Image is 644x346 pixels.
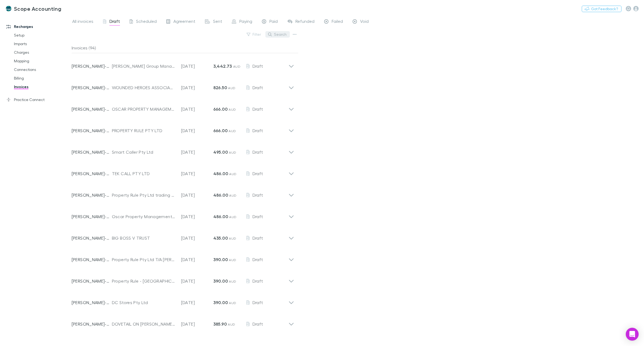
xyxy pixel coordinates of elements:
[9,39,76,48] a: Imports
[181,84,213,91] p: [DATE]
[67,268,298,290] div: [PERSON_NAME]-0067Property Rule - [GEOGRAPHIC_DATA][DATE]390.00 AUDDraft
[72,299,112,306] p: [PERSON_NAME]-0089
[233,64,240,69] span: AUD
[295,19,314,26] span: Refunded
[9,74,76,82] a: Billing
[244,31,264,38] button: Filter
[229,107,236,111] span: AUD
[72,235,112,241] p: [PERSON_NAME]-0238
[112,235,176,241] div: BIG BOSS V TRUST
[265,31,290,38] button: Search
[72,321,112,327] p: [PERSON_NAME]-0176
[228,322,235,326] span: AUD
[213,63,232,69] strong: 3,442.73
[112,106,176,112] div: OSCAR PROPERTY MANAGEMENT UNIT TRUST
[229,129,236,133] span: AUD
[229,258,236,262] span: AUD
[229,301,236,305] span: AUD
[229,193,236,197] span: AUD
[112,192,176,198] div: Property Rule Pty Ltd trading as [PERSON_NAME] Brookwater and [GEOGRAPHIC_DATA]
[213,278,228,284] strong: 390.00
[213,321,227,327] strong: 385.90
[136,19,157,26] span: Scheduled
[72,106,112,112] p: [PERSON_NAME]-0076
[112,213,176,220] div: Oscar Property Management Unit Trust trading as [PERSON_NAME] Brookwater and [GEOGRAPHIC_DATA]
[9,48,76,57] a: Charges
[229,172,236,176] span: AUD
[213,106,228,112] strong: 666.00
[67,182,298,204] div: [PERSON_NAME]-0033Property Rule Pty Ltd trading as [PERSON_NAME] Brookwater and [GEOGRAPHIC_DATA]...
[213,257,228,262] strong: 390.00
[67,161,298,182] div: [PERSON_NAME]-0098TEK CALL PTY LTD[DATE]486.00 AUDDraft
[213,235,228,241] strong: 435.00
[67,53,298,75] div: [PERSON_NAME]-0215[PERSON_NAME] Group Management Services Pty Ltd[DATE]3,442.73 AUDDraft
[67,118,298,139] div: [PERSON_NAME]-0045PROPERTY RULE PTY LTD[DATE]666.00 AUDDraft
[72,19,93,26] span: All invoices
[228,86,235,90] span: AUD
[181,106,213,112] p: [DATE]
[72,213,112,220] p: [PERSON_NAME]-0130
[2,2,64,15] a: Scope Accounting
[181,63,213,69] p: [DATE]
[253,63,263,69] span: Draft
[181,127,213,134] p: [DATE]
[181,192,213,198] p: [DATE]
[72,84,112,91] p: [PERSON_NAME]-0047
[360,19,369,26] span: Void
[253,106,263,111] span: Draft
[9,82,76,91] a: Invoices
[181,235,213,241] p: [DATE]
[67,311,298,333] div: [PERSON_NAME]-0176DOVETAIL ON [PERSON_NAME] PTY LTD[DATE]385.90 AUDDraft
[72,170,112,177] p: [PERSON_NAME]-0098
[213,128,228,133] strong: 666.00
[253,128,263,133] span: Draft
[1,22,76,31] a: Recharges
[239,19,252,26] span: Paying
[112,299,176,306] div: DC Stores Pty Ltd
[67,139,298,161] div: [PERSON_NAME]-0102Smart Caller Pty Ltd[DATE]495.00 AUDDraft
[213,85,227,90] strong: 826.50
[67,75,298,96] div: [PERSON_NAME]-0047WOUNDED HEROES ASSOCIATION INC.[DATE]826.50 AUDDraft
[229,150,236,154] span: AUD
[253,214,263,219] span: Draft
[213,192,228,198] strong: 486.00
[253,278,263,283] span: Draft
[213,149,228,155] strong: 495.00
[112,149,176,155] div: Smart Caller Pty Ltd
[181,256,213,263] p: [DATE]
[67,204,298,225] div: [PERSON_NAME]-0130Oscar Property Management Unit Trust trading as [PERSON_NAME] Brookwater and [G...
[9,31,76,39] a: Setup
[213,171,228,176] strong: 486.00
[181,213,213,220] p: [DATE]
[181,321,213,327] p: [DATE]
[112,321,176,327] div: DOVETAIL ON [PERSON_NAME] PTY LTD
[582,6,621,12] button: Got Feedback?
[72,127,112,134] p: [PERSON_NAME]-0045
[112,170,176,177] div: TEK CALL PTY LTD
[173,19,195,26] span: Agreement
[181,170,213,177] p: [DATE]
[67,225,298,247] div: [PERSON_NAME]-0238BIG BOSS V TRUST[DATE]435.00 AUDDraft
[9,57,76,65] a: Mapping
[112,256,176,263] div: Property Rule Pty Ltd T/A [PERSON_NAME] [PERSON_NAME]
[67,247,298,268] div: [PERSON_NAME]-0119Property Rule Pty Ltd T/A [PERSON_NAME] [PERSON_NAME][DATE]390.00 AUDDraft
[229,236,236,240] span: AUD
[72,149,112,155] p: [PERSON_NAME]-0102
[253,321,263,326] span: Draft
[1,95,76,104] a: Practice Connect
[67,290,298,311] div: [PERSON_NAME]-0089DC Stores Pty Ltd[DATE]390.00 AUDDraft
[67,96,298,118] div: [PERSON_NAME]-0076OSCAR PROPERTY MANAGEMENT UNIT TRUST[DATE]666.00 AUDDraft
[112,127,176,134] div: PROPERTY RULE PTY LTD
[332,19,343,26] span: Failed
[14,5,61,12] h3: Scope Accounting
[181,299,213,306] p: [DATE]
[112,84,176,91] div: WOUNDED HEROES ASSOCIATION INC.
[72,63,112,69] p: [PERSON_NAME]-0215
[213,214,228,219] strong: 486.00
[253,149,263,154] span: Draft
[253,171,263,176] span: Draft
[72,192,112,198] p: [PERSON_NAME]-0033
[253,257,263,262] span: Draft
[181,149,213,155] p: [DATE]
[112,63,176,69] div: [PERSON_NAME] Group Management Services Pty Ltd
